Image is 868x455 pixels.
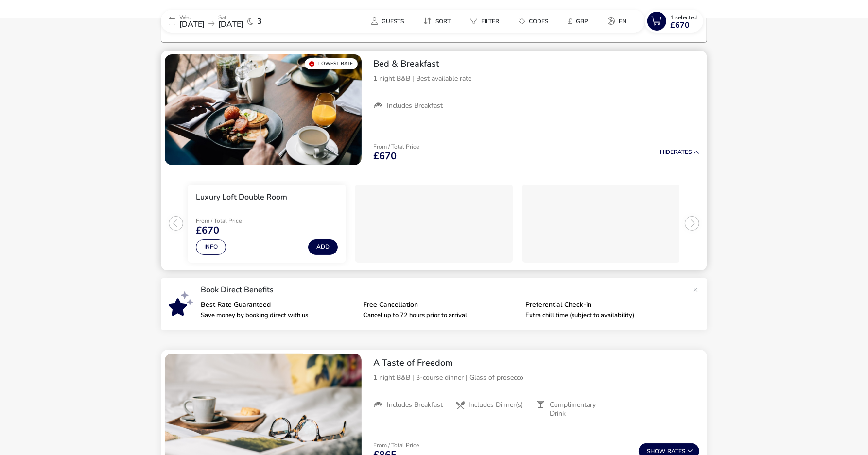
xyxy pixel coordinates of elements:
[576,17,588,25] span: GBP
[363,302,518,308] p: Free Cancellation
[218,15,243,20] p: Sat
[373,372,699,383] p: 1 night B&B | 3-course dinner | Glass of prosecco
[469,401,523,409] span: Includes Dinner(s)
[529,17,548,25] span: Codes
[201,286,688,294] p: Book Direct Benefits
[660,149,699,155] button: HideRates
[165,54,362,165] swiper-slide: 1 / 1
[365,350,707,426] div: A Taste of Freedom1 night B&B | 3-course dinner | Glass of proseccoIncludes BreakfastIncludes Din...
[350,181,518,267] swiper-slide: 2 / 3
[196,226,219,236] span: £670
[462,14,507,28] button: Filter
[183,181,350,267] swiper-slide: 1 / 3
[257,17,262,25] span: 3
[196,218,265,224] p: From / Total Price
[387,101,443,110] span: Includes Breakfast
[670,21,690,29] span: £670
[201,302,355,308] p: Best Rate Guaranteed
[364,14,412,28] button: Guests
[511,14,560,28] naf-pibe-menu-bar-item: Codes
[670,14,697,21] span: 1 Selected
[373,144,419,150] p: From / Total Price
[218,19,243,30] span: [DATE]
[179,15,205,20] p: Wed
[373,357,699,369] h2: A Taste of Freedom
[660,148,674,156] span: Hide
[373,152,397,161] span: £670
[645,10,707,33] naf-pibe-menu-bar-item: 1 Selected£670
[373,58,699,69] h2: Bed & Breakfast
[363,312,518,319] p: Cancel up to 72 hours prior to arrival
[373,73,699,84] p: 1 night B&B | Best available rate
[365,51,707,118] div: Bed & Breakfast1 night B&B | Best available rateIncludes Breakfast
[161,10,307,33] div: Wed[DATE]Sat[DATE]3
[645,10,703,33] button: 1 Selected£670
[560,14,600,28] naf-pibe-menu-bar-item: £GBP
[600,14,638,28] naf-pibe-menu-bar-item: en
[196,239,226,255] button: Info
[305,58,358,69] div: Lowest Rate
[600,14,634,28] button: en
[308,239,338,255] button: Add
[179,19,205,30] span: [DATE]
[196,192,287,202] h3: Luxury Loft Double Room
[416,14,462,28] naf-pibe-menu-bar-item: Sort
[201,312,355,319] p: Save money by booking direct with us
[647,448,667,455] span: Show
[373,442,419,448] p: From / Total Price
[364,14,416,28] naf-pibe-menu-bar-item: Guests
[435,17,451,25] span: Sort
[387,401,443,409] span: Includes Breakfast
[525,312,680,319] p: Extra chill time (subject to availability)
[462,14,511,28] naf-pibe-menu-bar-item: Filter
[382,17,404,25] span: Guests
[481,17,499,25] span: Filter
[511,14,556,28] button: Codes
[619,17,626,25] span: en
[416,14,458,28] button: Sort
[518,181,685,267] swiper-slide: 3 / 3
[550,401,610,418] span: Complimentary Drink
[568,17,572,26] i: £
[560,14,596,28] button: £GBP
[525,302,680,308] p: Preferential Check-in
